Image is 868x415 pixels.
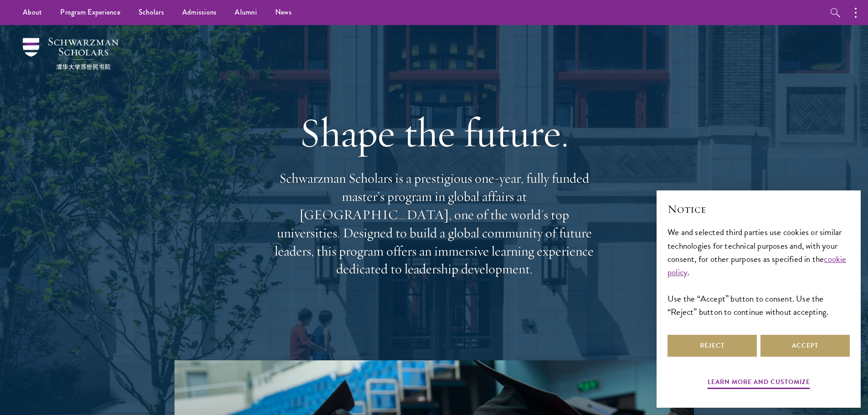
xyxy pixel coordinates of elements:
[708,376,810,390] button: Learn more and customize
[668,201,850,217] h2: Notice
[668,225,850,318] div: We and selected third parties use cookies or similar technologies for technical purposes and, wit...
[760,335,850,357] button: Accept
[270,107,598,158] h1: Shape the future.
[668,252,847,279] a: cookie policy
[668,335,757,357] button: Reject
[23,38,118,70] img: Schwarzman Scholars
[270,169,598,278] p: Schwarzman Scholars is a prestigious one-year, fully funded master’s program in global affairs at...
